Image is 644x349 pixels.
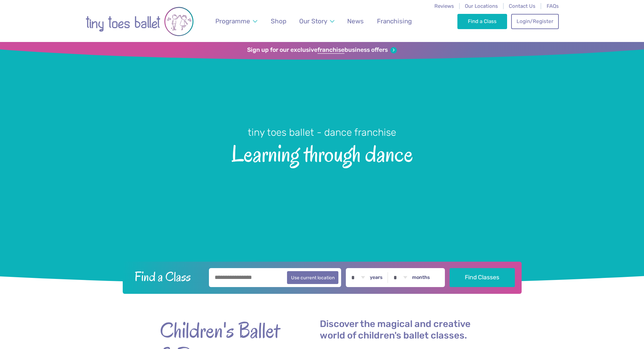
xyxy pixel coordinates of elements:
a: FAQs [547,3,559,9]
button: Find Classes [450,268,515,287]
strong: franchise [317,46,344,54]
a: Programme [212,13,260,29]
span: Learning through dance [12,139,632,167]
a: Login/Register [511,14,558,29]
a: Reviews [434,3,454,9]
img: tiny toes ballet [86,4,194,39]
a: Our Story [296,13,337,29]
a: Franchising [374,13,415,29]
a: Shop [267,13,289,29]
small: tiny toes ballet - dance franchise [248,127,396,138]
h2: Discover the magical and creative world of children's ballet classes. [320,318,484,342]
span: Our Story [299,17,327,25]
a: Our Locations [465,3,498,9]
span: Programme [215,17,250,25]
span: News [347,17,364,25]
span: Shop [271,17,286,25]
a: Contact Us [509,3,535,9]
h2: Find a Class [129,268,204,285]
label: years [370,275,383,281]
a: News [344,13,367,29]
label: months [412,275,430,281]
a: Find a Class [457,14,507,29]
span: Franchising [377,17,412,25]
a: Sign up for our exclusivefranchisebusiness offers [247,46,397,54]
button: Use current location [287,271,339,284]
